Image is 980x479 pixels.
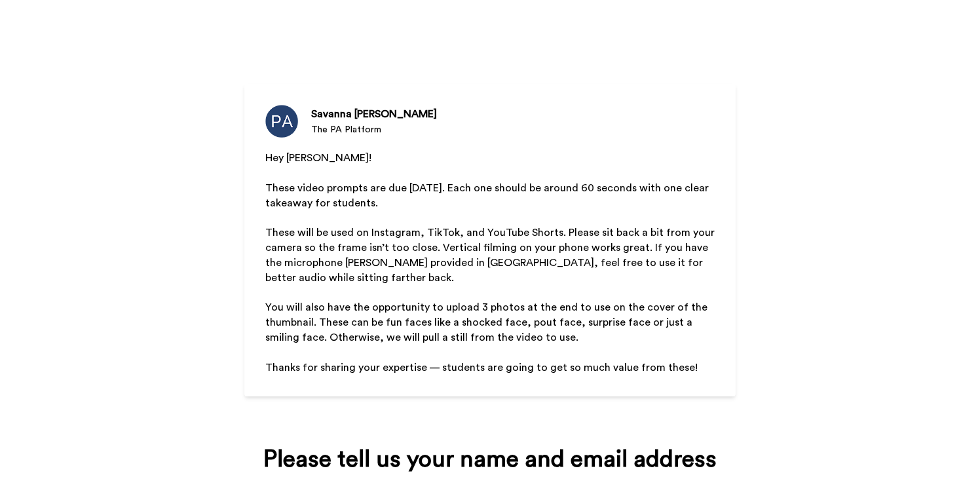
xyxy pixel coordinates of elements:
[265,105,298,138] img: The PA Platform
[265,227,717,283] span: These will be used on Instagram, TikTok, and YouTube Shorts. Please sit back a bit from your came...
[265,302,710,343] span: You will also have the opportunity to upload 3 photos at the end to use on the cover of the thumb...
[311,123,437,136] div: The PA Platform
[265,362,698,373] span: Thanks for sharing your expertise — students are going to get so much value from these!
[311,106,437,122] div: Savanna [PERSON_NAME]
[263,446,717,472] div: Please tell us your name and email address
[265,183,711,208] span: These video prompts are due [DATE]. Each one should be around 60 seconds with one clear takeaway ...
[265,153,371,163] span: Hey [PERSON_NAME]!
